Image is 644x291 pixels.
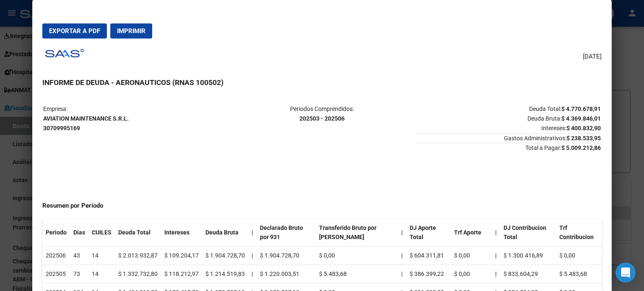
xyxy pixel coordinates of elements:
[556,247,602,265] td: $ 0,00
[398,247,406,265] td: |
[115,247,161,265] td: $ 2.013.932,87
[257,265,316,283] td: $ 1.220.003,51
[248,247,257,265] td: |
[88,265,115,283] td: 14
[615,263,636,283] div: Open Intercom Messenger
[88,219,115,247] th: CUILES
[115,265,161,283] td: $ 1.332.732,80
[202,247,248,265] td: $ 1.904.728,70
[257,247,316,265] td: $ 1.904.728,70
[49,27,100,35] span: Exportar a PDF
[415,104,601,133] p: Deuda Total: Deuda Bruta: Intereses:
[566,135,601,142] strong: $ 238.533,95
[161,247,202,265] td: $ 109.204,17
[42,219,70,247] th: Periodo
[316,265,398,283] td: $ 5.483,68
[561,144,601,151] strong: $ 5.009.212,86
[115,219,161,247] th: Deuda Total
[42,247,70,265] td: 202506
[406,219,451,247] th: DJ Aporte Total
[561,106,601,112] strong: $ 4.770.678,91
[583,52,602,62] span: [DATE]
[202,219,248,247] th: Deuda Bruta
[70,247,88,265] td: 43
[117,27,145,35] span: Imprimir
[556,219,602,247] th: Trf Contribucion
[161,219,202,247] th: Intereses
[202,265,248,283] td: $ 1.214.519,83
[492,219,500,247] th: |
[248,219,257,247] th: |
[42,23,107,39] button: Exportar a PDF
[500,247,556,265] td: $ 1.300.416,89
[398,219,406,247] th: |
[415,143,601,151] span: Total a Pagar:
[88,247,115,265] td: 14
[257,219,316,247] th: Declarado Bruto por 931
[566,125,601,131] strong: $ 400.832,90
[42,201,602,211] h4: Resumen por Período
[556,265,602,283] td: $ 5.483,68
[492,247,500,265] th: |
[110,23,152,39] button: Imprimir
[406,265,451,283] td: $ 386.399,22
[70,265,88,283] td: 73
[161,265,202,283] td: $ 118.212,97
[70,219,88,247] th: Dias
[451,247,492,265] td: $ 0,00
[451,265,492,283] td: $ 0,00
[451,219,492,247] th: Trf Aporte
[299,115,345,122] strong: 202503 - 202506
[43,115,129,131] strong: AVIATION MAINTENANCE S.R.L. 30709995169
[229,104,415,124] p: Periodos Comprendidos:
[406,247,451,265] td: $ 604.311,81
[248,265,257,283] td: |
[398,265,406,283] td: |
[42,265,70,283] td: 202505
[316,247,398,265] td: $ 0,00
[415,133,601,142] span: Gastos Administrativos:
[492,265,500,283] th: |
[561,115,601,122] strong: $ 4.369.846,01
[500,219,556,247] th: DJ Contribucion Total
[43,104,229,133] p: Empresa:
[316,219,398,247] th: Transferido Bruto por [PERSON_NAME]
[42,77,602,88] h3: INFORME DE DEUDA - AERONAUTICOS (RNAS 100502)
[500,265,556,283] td: $ 833.604,29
